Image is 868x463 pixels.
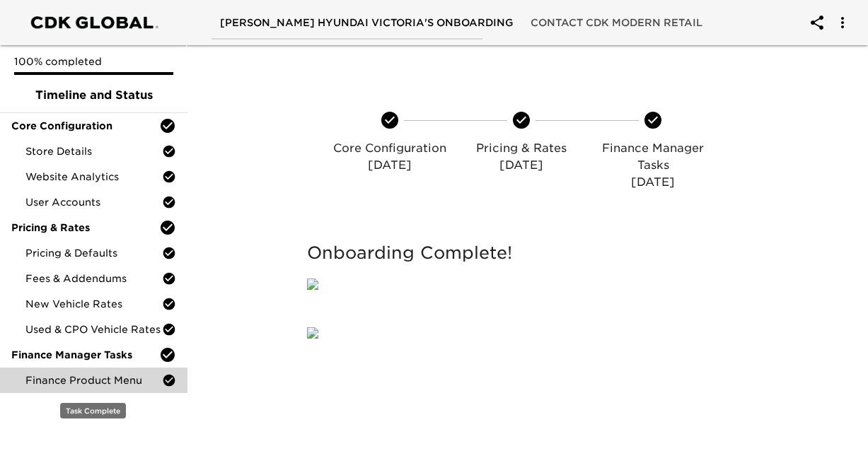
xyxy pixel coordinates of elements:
p: Pricing & Rates [461,140,581,157]
h5: Onboarding Complete! [307,242,736,264]
p: [DATE] [330,157,450,174]
span: New Vehicle Rates [25,297,162,311]
img: qkibX1zbU72zw90W6Gan%2FTemplates%2FRjS7uaFIXtg43HUzxvoG%2F3e51d9d6-1114-4229-a5bf-f5ca567b6beb.jpg [307,327,318,339]
span: Contact CDK Modern Retail [531,14,702,32]
span: Core Configuration [11,119,159,133]
span: Fees & Addendums [25,271,162,286]
img: qkibX1zbU72zw90W6Gan%2FTemplates%2FRjS7uaFIXtg43HUzxvoG%2F5032e6d8-b7fd-493e-871b-cf634c9dfc87.png [307,279,318,290]
span: User Accounts [25,195,162,209]
span: Used & CPO Vehicle Rates [25,322,162,336]
button: account of current user [800,6,834,40]
p: 100% completed [14,54,173,69]
span: Pricing & Defaults [25,246,162,260]
span: Store Details [25,144,162,158]
span: Finance Manager Tasks [11,348,159,362]
span: Timeline and Status [11,87,176,104]
p: Core Configuration [330,140,450,157]
button: account of current user [826,6,860,40]
p: [DATE] [461,157,581,174]
span: [PERSON_NAME] Hyundai Victoria's Onboarding [220,14,514,32]
span: Finance Product Menu [25,373,162,387]
span: Pricing & Rates [11,221,159,235]
p: [DATE] [593,174,713,191]
span: Website Analytics [25,170,162,184]
p: Finance Manager Tasks [593,140,713,174]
